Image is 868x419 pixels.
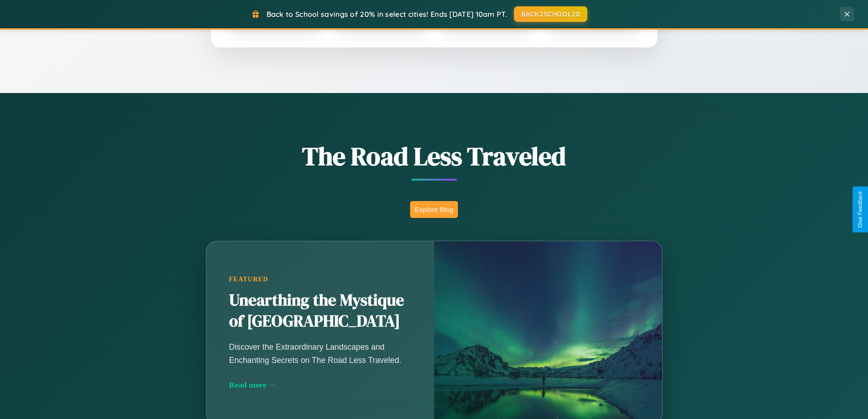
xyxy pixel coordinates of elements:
[229,275,411,283] div: Featured
[857,191,863,228] div: Give Feedback
[267,10,507,19] span: Back to School savings of 20% in select cities! Ends [DATE] 10am PT.
[410,201,458,218] button: Explore Blog
[229,380,411,390] div: Read more →
[229,341,411,366] p: Discover the Extraordinary Landscapes and Enchanting Secrets on The Road Less Traveled.
[161,139,708,174] h1: The Road Less Traveled
[514,6,587,22] button: BACK2SCHOOL20
[229,290,411,332] h2: Unearthing the Mystique of [GEOGRAPHIC_DATA]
